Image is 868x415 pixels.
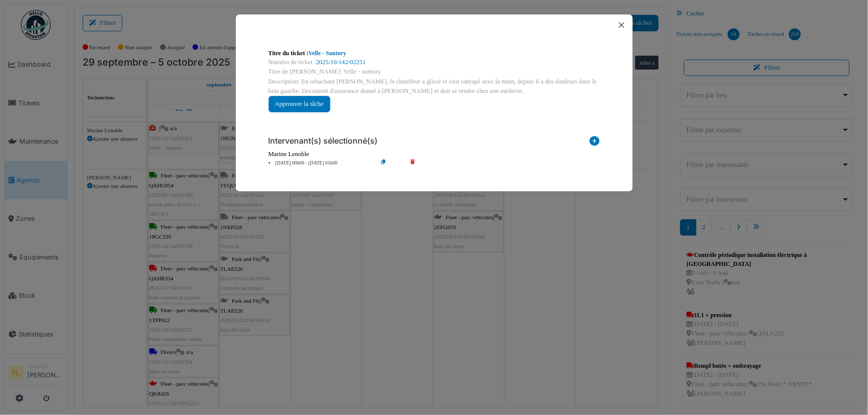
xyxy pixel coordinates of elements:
div: Marine Lenoble [269,150,600,159]
h6: Intervenant(s) sélectionné(s) [269,136,378,146]
li: [DATE] 00h00 - [DATE] 01h00 [264,160,378,167]
div: Titre de [PERSON_NAME]: Velle - suntory [269,67,600,77]
button: Close [615,18,628,32]
div: Titre du ticket : [269,49,600,58]
a: Velle - Suntory [308,50,346,57]
i: Ajouter [590,136,600,150]
button: Approuver la tâche [269,96,330,112]
div: Numéro de ticket : [269,58,600,67]
div: Description: En rebachant [PERSON_NAME], le chauffeur a glissé et s'est rattrapé avec la main, de... [269,77,600,96]
a: 2025/10/142/02251 [316,59,366,66]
